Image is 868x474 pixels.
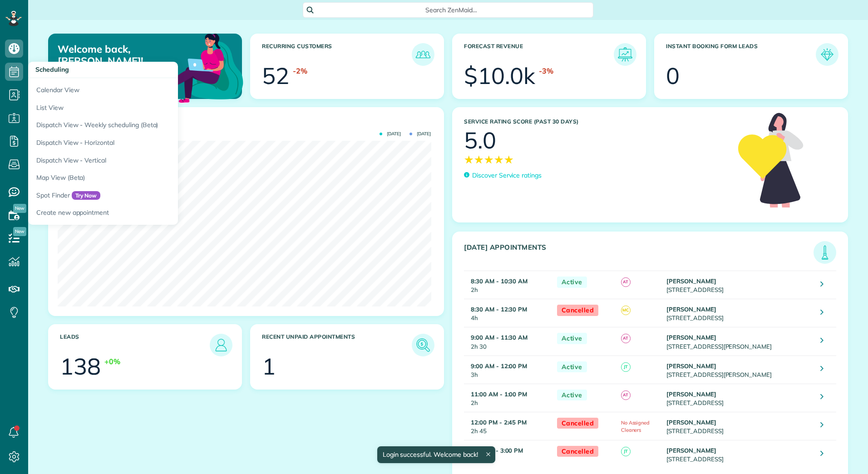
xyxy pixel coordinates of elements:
[484,152,494,168] span: ★
[60,334,210,356] h3: Leads
[621,277,631,287] span: AT
[664,384,814,412] td: [STREET_ADDRESS]
[464,327,552,355] td: 2h 30
[157,23,245,111] img: dashboard_welcome-42a62b7d889689a78055ac9021e634bf52bae3f8056760290aed330b23ab8690.png
[557,276,587,288] span: Active
[664,299,814,327] td: [STREET_ADDRESS]
[666,43,816,66] h3: Instant Booking Form Leads
[504,152,514,168] span: ★
[474,152,484,168] span: ★
[28,116,255,134] a: Dispatch View - Weekly scheduling (Beta)
[666,334,716,341] strong: [PERSON_NAME]
[13,204,26,213] span: New
[28,134,255,152] a: Dispatch View - Horizontal
[471,277,528,285] strong: 8:30 AM - 10:30 AM
[377,446,495,463] div: Login successful. Welcome back!
[471,419,527,426] strong: 12:00 PM - 2:45 PM
[35,65,69,74] span: Scheduling
[664,271,814,299] td: [STREET_ADDRESS]
[621,390,631,400] span: AT
[104,356,120,367] div: +0%
[414,45,432,64] img: icon_recurring_customers-cf858462ba22bcd05b5a5880d41d6543d210077de5bb9ebc9590e49fd87d84ed.png
[666,390,716,398] strong: [PERSON_NAME]
[464,129,496,152] div: 5.0
[28,187,255,204] a: Spot FinderTry Now
[666,277,716,285] strong: [PERSON_NAME]
[28,152,255,169] a: Dispatch View - Vertical
[472,171,542,180] p: Discover Service ratings
[60,119,434,127] h3: Actual Revenue this month
[471,447,523,454] strong: 1:00 PM - 3:00 PM
[621,334,631,343] span: AT
[262,43,412,66] h3: Recurring Customers
[60,355,101,378] div: 138
[471,390,527,398] strong: 11:00 AM - 1:00 PM
[666,64,680,87] div: 0
[494,152,504,168] span: ★
[664,440,814,468] td: [STREET_ADDRESS]
[380,132,401,136] span: [DATE]
[28,204,255,225] a: Create new appointment
[414,336,432,354] img: icon_unpaid_appointments-47b8ce3997adf2238b356f14209ab4cced10bd1f174958f3ca8f1d0dd7fffeee.png
[818,45,836,64] img: icon_form_leads-04211a6a04a5b2264e4ee56bc0799ec3eb69b7e499cbb523a139df1d13a81ae0.png
[557,305,599,316] span: Cancelled
[212,336,230,354] img: icon_leads-1bed01f49abd5b7fead27621c3d59655bb73ed531f8eeb49469d10e621d6b896.png
[464,271,552,299] td: 2h
[262,334,412,356] h3: Recent unpaid appointments
[616,45,634,64] img: icon_forecast_revenue-8c13a41c7ed35a8dcfafea3cbb826a0462acb37728057bba2d056411b612bbbe.png
[664,355,814,384] td: [STREET_ADDRESS][PERSON_NAME]
[464,152,474,168] span: ★
[471,334,528,341] strong: 9:00 AM - 11:30 AM
[557,390,587,401] span: Active
[557,418,599,429] span: Cancelled
[262,355,276,378] div: 1
[621,420,650,433] span: No Assigned Cleaners
[471,306,527,313] strong: 8:30 AM - 12:30 PM
[464,64,535,87] div: $10.0k
[664,327,814,355] td: [STREET_ADDRESS][PERSON_NAME]
[664,412,814,440] td: [STREET_ADDRESS]
[262,64,289,87] div: 52
[464,243,814,264] h3: [DATE] Appointments
[464,412,552,440] td: 2h 45
[666,419,716,426] strong: [PERSON_NAME]
[72,191,101,200] span: Try Now
[58,43,180,67] p: Welcome back, [PERSON_NAME]!
[293,66,307,76] div: -2%
[557,333,587,344] span: Active
[409,132,431,136] span: [DATE]
[28,99,255,117] a: List View
[464,384,552,412] td: 2h
[464,440,552,468] td: 2h
[28,169,255,187] a: Map View (Beta)
[816,243,834,262] img: icon_todays_appointments-901f7ab196bb0bea1936b74009e4eb5ffbc2d2711fa7634e0d609ed5ef32b18b.png
[13,227,26,236] span: New
[539,66,553,76] div: -3%
[621,306,631,315] span: MC
[464,43,614,66] h3: Forecast Revenue
[464,118,729,125] h3: Service Rating score (past 30 days)
[557,361,587,373] span: Active
[621,362,631,372] span: JT
[666,362,716,370] strong: [PERSON_NAME]
[464,299,552,327] td: 4h
[464,355,552,384] td: 3h
[621,447,631,456] span: JT
[464,171,542,180] a: Discover Service ratings
[471,362,527,370] strong: 9:00 AM - 12:00 PM
[666,306,716,313] strong: [PERSON_NAME]
[557,446,599,457] span: Cancelled
[28,78,255,99] a: Calendar View
[666,447,716,454] strong: [PERSON_NAME]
